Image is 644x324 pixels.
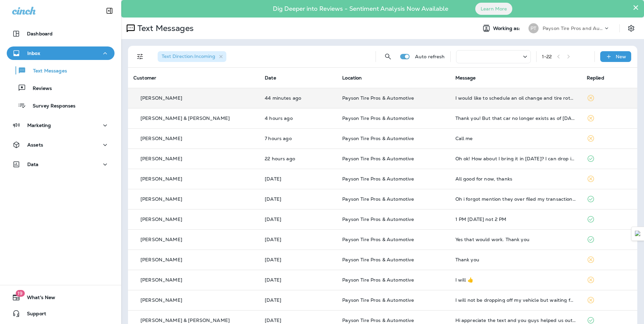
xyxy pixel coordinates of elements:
div: Thank you! But that car no longer exists as of July 4. [455,116,576,121]
div: Thank you [455,257,576,262]
span: Message [455,75,476,81]
button: Support [7,307,115,320]
button: Dashboard [7,27,115,40]
button: Survey Responses [7,98,115,112]
p: Sep 24, 2025 09:49 AM [265,297,331,303]
div: I would like to schedule an oil change and tire rotation for September 29 Monday morning For the ... [455,95,576,101]
div: 1 - 22 [542,54,552,59]
p: Dashboard [27,31,53,36]
div: All good for now, thanks [455,176,576,182]
button: Search Messages [381,50,395,63]
button: Data [7,158,115,171]
button: Reviews [7,81,115,95]
button: Learn More [475,3,512,15]
p: [PERSON_NAME] [140,156,182,161]
div: Call me [455,136,576,141]
p: New [616,54,626,59]
p: Sep 25, 2025 08:31 AM [265,176,331,182]
button: Collapse Sidebar [100,4,119,18]
span: Payson Tire Pros & Automotive [342,277,414,283]
p: Sep 26, 2025 08:43 AM [265,136,331,141]
p: Sep 24, 2025 08:22 AM [265,318,331,323]
div: Hi appreciate the text and you guys helped us out greatly but we don't live in Payson so that's w... [455,318,576,323]
p: Payson Tire Pros and Automotive [543,26,603,31]
button: Filters [133,50,147,63]
button: Assets [7,138,115,152]
p: Sep 24, 2025 10:51 AM [265,277,331,283]
p: Inbox [27,51,40,56]
span: Support [20,311,46,319]
button: 19What's New [7,291,115,304]
p: Marketing [27,123,51,128]
div: Oh ok! How about I bring it in next Wednesday? I can drop it off around 10 and you can have it fo... [455,156,576,161]
button: Text Messages [7,63,115,77]
div: Text Direction:Incoming [158,51,226,62]
p: Sep 24, 2025 11:05 AM [265,257,331,262]
img: Detect Auto [635,231,641,237]
p: Sep 26, 2025 11:33 AM [265,116,331,121]
p: [PERSON_NAME] [140,277,182,283]
span: Replied [587,75,604,81]
span: Payson Tire Pros & Automotive [342,176,414,182]
span: 19 [15,290,25,297]
button: Inbox [7,46,115,60]
p: Auto refresh [415,54,445,59]
p: Sep 25, 2025 05:22 PM [265,156,331,161]
p: Sep 26, 2025 03:17 PM [265,95,331,101]
span: What's New [20,295,55,303]
p: Sep 24, 2025 05:56 PM [265,196,331,202]
p: [PERSON_NAME] & [PERSON_NAME] [140,116,230,121]
span: Payson Tire Pros & Automotive [342,115,414,121]
span: Payson Tire Pros & Automotive [342,156,414,162]
p: [PERSON_NAME] [140,237,182,242]
p: Text Messages [26,68,67,74]
p: [PERSON_NAME] & [PERSON_NAME] [140,318,230,323]
div: I will not be dropping off my vehicle but waiting for the rotation to be done [455,297,576,303]
span: Payson Tire Pros & Automotive [342,317,414,323]
div: Yes that would work. Thank you [455,237,576,242]
span: Payson Tire Pros & Automotive [342,95,414,101]
span: Working as: [493,26,522,31]
p: [PERSON_NAME] [140,257,182,262]
div: PT [528,23,539,33]
p: [PERSON_NAME] [140,196,182,202]
p: [PERSON_NAME] [140,297,182,303]
span: Payson Tire Pros & Automotive [342,196,414,202]
button: Close [633,2,639,13]
span: Payson Tire Pros & Automotive [342,135,414,141]
span: Payson Tire Pros & Automotive [342,257,414,263]
div: Oh i forgot mention they over filed my transaction it will need to have some drain out [455,196,576,202]
span: Customer [133,75,156,81]
p: Dig Deeper into Reviews - Sentiment Analysis Now Available [253,8,468,10]
button: Marketing [7,119,115,132]
div: I will 👍 [455,277,576,283]
p: [PERSON_NAME] [140,217,182,222]
p: Assets [27,142,43,148]
p: Text Messages [135,23,194,33]
span: Text Direction : Incoming [162,53,215,59]
p: Data [27,162,39,167]
span: Location [342,75,362,81]
button: Settings [625,22,637,34]
span: Payson Tire Pros & Automotive [342,236,414,242]
p: Sep 24, 2025 11:34 AM [265,237,331,242]
p: Survey Responses [26,103,75,109]
p: [PERSON_NAME] [140,176,182,182]
span: Payson Tire Pros & Automotive [342,297,414,303]
p: Sep 24, 2025 02:01 PM [265,217,331,222]
p: [PERSON_NAME] [140,136,182,141]
p: Reviews [26,86,52,92]
span: Payson Tire Pros & Automotive [342,216,414,222]
div: 1 PM on Thursday not 2 PM [455,217,576,222]
span: Date [265,75,276,81]
p: [PERSON_NAME] [140,95,182,101]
